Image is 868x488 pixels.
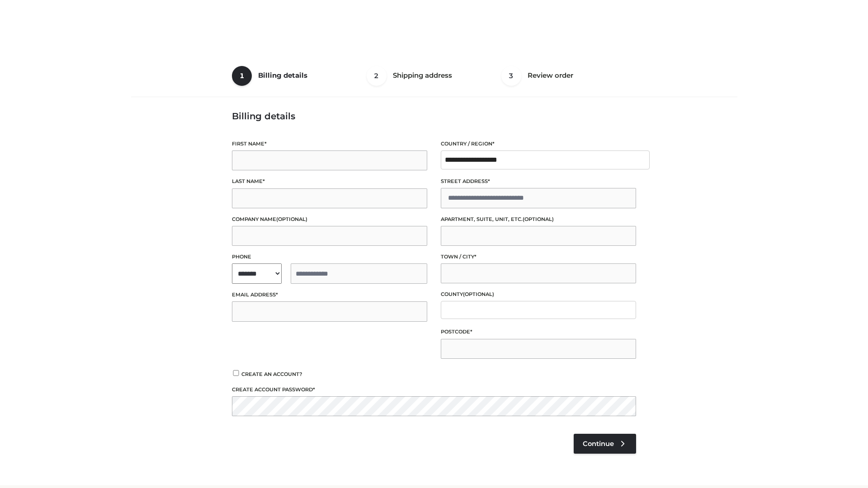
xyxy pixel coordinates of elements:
label: Last name [232,177,427,186]
span: Shipping address [393,71,452,80]
label: Country / Region [441,140,636,148]
label: Company name [232,215,427,224]
span: Create an account? [241,371,302,377]
a: Continue [574,434,636,454]
span: 2 [367,66,387,86]
span: 3 [501,66,521,86]
label: Apartment, suite, unit, etc. [441,215,636,224]
span: 1 [232,66,252,86]
label: Street address [441,177,636,186]
label: Create account password [232,385,636,394]
label: County [441,290,636,299]
label: Town / City [441,253,636,261]
input: Create an account? [232,370,240,376]
label: Email address [232,291,427,299]
span: Billing details [258,71,307,80]
span: Continue [583,440,614,448]
h3: Billing details [232,111,636,122]
span: (optional) [276,216,307,222]
label: First name [232,140,427,148]
span: (optional) [523,216,554,222]
label: Postcode [441,328,636,336]
span: Review order [528,71,573,80]
label: Phone [232,253,427,261]
span: (optional) [463,291,494,297]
